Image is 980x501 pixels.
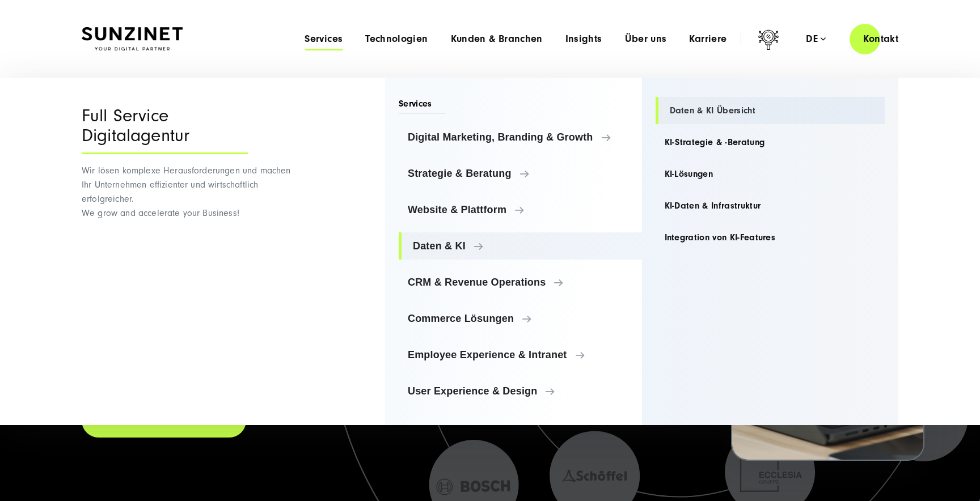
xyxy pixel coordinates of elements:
[656,192,885,219] a: KI-Daten & Infrastruktur
[399,341,642,368] a: Employee Experience & Intranet
[365,33,428,45] a: Technologien
[451,33,543,45] a: Kunden & Branchen
[413,240,633,252] span: Daten & KI
[806,33,826,45] div: de
[656,160,885,188] a: KI-Lösungen
[399,232,642,260] a: Daten & KI
[689,33,726,45] a: Karriere
[408,131,633,143] span: Digital Marketing, Branding & Growth
[399,124,642,151] a: Digital Marketing, Branding & Growth
[399,269,642,296] a: CRM & Revenue Operations
[408,204,633,215] span: Website & Plattform
[408,168,633,179] span: Strategie & Beratung
[399,160,642,187] a: Strategie & Beratung
[656,129,885,156] a: KI-Strategie & -Beratung
[850,23,912,55] a: Kontakt
[408,313,633,324] span: Commerce Lösungen
[399,305,642,332] a: Commerce Lösungen
[399,377,642,405] a: User Experience & Design
[82,165,291,218] span: Wir lösen komplexe Herausforderungen und machen Ihr Unternehmen effizienter und wirtschaftlich er...
[656,224,885,251] a: Integration von KI-Features
[408,385,633,397] span: User Experience & Design
[408,277,633,288] span: CRM & Revenue Operations
[82,27,183,51] img: SUNZINET Full Service Digital Agentur
[408,349,633,360] span: Employee Experience & Intranet
[625,33,667,45] a: Über uns
[305,33,343,45] a: Services
[565,33,602,45] a: Insights
[399,97,446,114] span: Services
[399,196,642,223] a: Website & Plattform
[82,106,248,154] div: Full Service Digitalagentur
[656,97,885,124] a: Daten & KI Übersicht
